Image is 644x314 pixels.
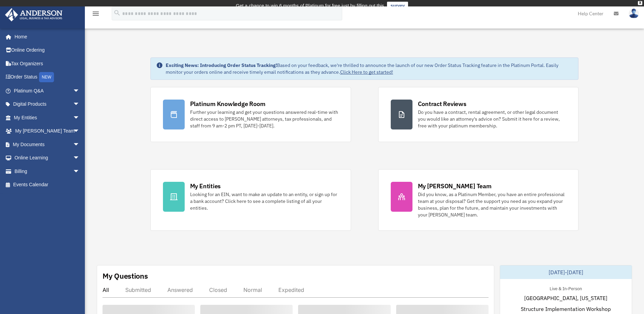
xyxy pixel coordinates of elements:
[638,1,642,5] div: close
[190,182,221,190] div: My Entities
[166,62,277,68] strong: Exciting News: Introducing Order Status Tracking!
[167,286,193,293] div: Answered
[5,151,90,165] a: Online Learningarrow_drop_down
[73,151,87,165] span: arrow_drop_down
[92,10,100,18] i: menu
[5,124,90,138] a: My [PERSON_NAME] Teamarrow_drop_down
[73,84,87,98] span: arrow_drop_down
[209,286,227,293] div: Closed
[418,109,566,129] div: Do you have a contract, rental agreement, or other legal document you would like an attorney's ad...
[500,265,632,279] div: [DATE]-[DATE]
[418,182,492,190] div: My [PERSON_NAME] Team
[418,191,566,218] div: Did you know, as a Platinum Member, you have an entire professional team at your disposal? Get th...
[166,62,573,75] div: Based on your feedback, we're thrilled to announce the launch of our new Order Status Tracking fe...
[73,98,87,111] span: arrow_drop_down
[92,12,100,18] a: menu
[73,138,87,152] span: arrow_drop_down
[5,43,90,57] a: Online Ordering
[5,164,90,178] a: Billingarrow_drop_down
[103,271,148,281] div: My Questions
[524,294,607,302] span: [GEOGRAPHIC_DATA], [US_STATE]
[103,286,109,293] div: All
[5,57,90,70] a: Tax Organizers
[113,9,121,17] i: search
[544,284,587,292] div: Live & In-Person
[378,87,579,142] a: Contract Reviews Do you have a contract, rental agreement, or other legal document you would like...
[5,84,90,98] a: Platinum Q&Aarrow_drop_down
[378,169,579,231] a: My [PERSON_NAME] Team Did you know, as a Platinum Member, you have an entire professional team at...
[190,100,265,108] div: Platinum Knowledge Room
[5,178,90,192] a: Events Calendar
[73,111,87,125] span: arrow_drop_down
[243,286,262,293] div: Normal
[3,8,65,21] img: Anderson Advisors Platinum Portal
[418,100,466,108] div: Contract Reviews
[190,191,338,211] div: Looking for an EIN, want to make an update to an entity, or sign up for a bank account? Click her...
[387,2,408,10] a: survey
[39,72,54,82] div: NEW
[73,124,87,138] span: arrow_drop_down
[340,69,393,75] a: Click Here to get started!
[5,70,90,84] a: Order StatusNEW
[5,111,90,124] a: My Entitiesarrow_drop_down
[521,305,611,313] span: Structure Implementation Workshop
[278,286,304,293] div: Expedited
[236,2,384,10] div: Get a chance to win 6 months of Platinum for free just by filling out this
[5,30,87,43] a: Home
[5,98,90,111] a: Digital Productsarrow_drop_down
[150,87,351,142] a: Platinum Knowledge Room Further your learning and get your questions answered real-time with dire...
[125,286,151,293] div: Submitted
[73,164,87,178] span: arrow_drop_down
[629,8,639,18] img: User Pic
[5,138,90,151] a: My Documentsarrow_drop_down
[190,109,338,129] div: Further your learning and get your questions answered real-time with direct access to [PERSON_NAM...
[150,169,351,231] a: My Entities Looking for an EIN, want to make an update to an entity, or sign up for a bank accoun...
